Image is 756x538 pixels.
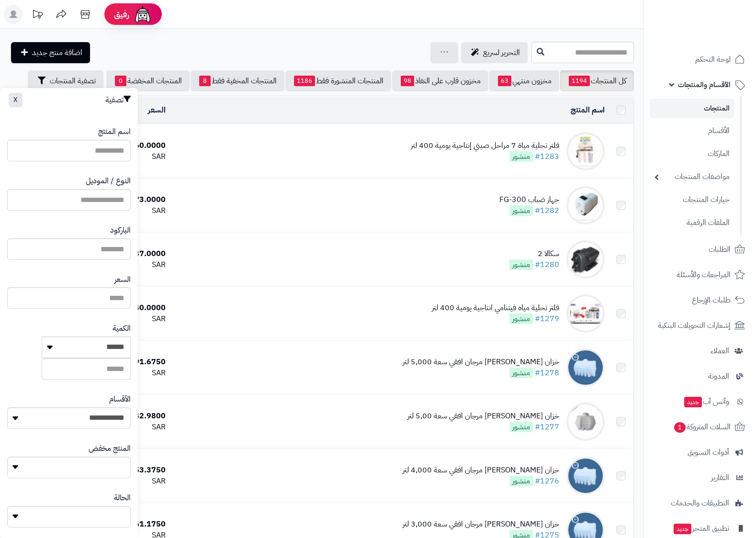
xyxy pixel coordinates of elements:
a: المراجعات والأسئلة [650,263,750,286]
a: الطلبات [650,238,750,261]
span: منشور [509,205,533,216]
a: التقارير [650,466,750,489]
span: الأقسام والمنتجات [678,78,731,91]
span: أدوات التسويق [688,446,729,459]
span: رفيق [114,9,129,20]
span: المراجعات والأسئلة [677,268,731,281]
span: المدونة [708,370,729,383]
span: طلبات الإرجاع [692,293,731,307]
label: اسم المنتج [98,126,131,137]
span: منشور [509,476,533,486]
span: السلات المتروكة [673,420,731,434]
a: #1282 [535,205,559,216]
span: 63 [498,76,511,86]
a: اسم المنتج [571,104,605,116]
span: منشور [509,368,533,378]
label: الكمية [113,323,131,334]
span: منشور [509,422,533,432]
a: #1280 [535,259,559,270]
span: تطبيق المتجر [673,522,729,535]
a: اضافة منتج جديد [11,42,90,63]
button: X [9,93,23,107]
img: خزان المهيدب مرجان افقي سعة 4,000 لتر [566,457,605,495]
span: منشور [509,151,533,162]
span: العملاء [711,344,729,358]
a: #1279 [535,313,559,325]
span: التحرير لسريع [483,47,520,58]
span: 1186 [294,76,315,86]
a: المنتجات المخفضة0 [106,70,190,91]
a: الماركات [650,144,734,164]
a: وآتس آبجديد [650,390,750,413]
a: مخزون منتهي63 [489,70,559,91]
label: السعر [114,274,131,285]
a: السعر [148,104,166,116]
span: اضافة منتج جديد [32,47,82,58]
span: 1194 [569,76,590,86]
span: تصفية المنتجات [50,75,96,87]
span: منشور [509,314,533,324]
a: خيارات المنتجات [650,190,734,210]
div: خزان [PERSON_NAME] مرجان افقي سعة 5,000 لتر [403,357,559,368]
img: فلتر تحلية مياه فيتنامي انتاجية يومية 400 لتر [566,294,605,333]
a: كل المنتجات1194 [560,70,634,91]
a: المنتجات المنشورة فقط1186 [285,70,391,91]
img: سكالا 2 [566,240,605,279]
img: فلتر تحلية مياة 7 مراحل صيني إنتاجية يومية 400 لتر [566,132,605,170]
a: #1283 [535,151,559,162]
a: السلات المتروكة1 [650,415,750,438]
img: خزان المهيدب مرجان افقي سعة 5,00 لتر [566,403,605,441]
span: الطلبات [709,243,731,256]
span: جديد [674,524,691,534]
span: جديد [684,397,702,407]
a: المدونة [650,365,750,388]
div: خزان [PERSON_NAME] مرجان افقي سعة 3,000 لتر [403,519,559,530]
a: التحرير لسريع [461,42,528,63]
span: إشعارات التحويلات البنكية [658,319,731,332]
a: لوحة التحكم [650,48,750,71]
label: الأقسام [109,394,131,405]
a: المنتجات المخفية فقط8 [191,70,284,91]
button: تصفية المنتجات [28,70,103,91]
label: الحالة [114,493,131,504]
span: التطبيقات والخدمات [671,496,729,510]
a: المنتجات [650,99,734,118]
div: جهاز ضباب FG-300 [499,194,559,205]
span: X [13,95,18,105]
a: #1276 [535,475,559,487]
a: العملاء [650,339,750,362]
span: 0 [115,76,126,86]
a: إشعارات التحويلات البنكية [650,314,750,337]
span: 98 [401,76,414,86]
a: أدوات التسويق [650,441,750,464]
span: وآتس آب [683,395,729,408]
a: مواصفات المنتجات [650,167,734,187]
label: الباركود [110,225,131,236]
img: جهاز ضباب FG-300 [566,186,605,224]
img: خزان المهيدب مرجان افقي سعة 5,000 لتر [566,348,605,387]
a: طلبات الإرجاع [650,289,750,312]
div: فلتر تحلية مياه فيتنامي انتاجية يومية 400 لتر [432,303,559,314]
span: منشور [509,259,533,270]
div: فلتر تحلية مياة 7 مراحل صيني إنتاجية يومية 400 لتر [411,140,559,151]
span: 8 [199,76,211,86]
div: خزان [PERSON_NAME] مرجان افقي سعة 5,00 لتر [407,411,559,422]
div: خزان [PERSON_NAME] مرجان افقي سعة 4,000 لتر [403,465,559,476]
label: المنتج مخفض [89,443,131,454]
a: #1278 [535,367,559,379]
label: النوع / الموديل [86,176,131,187]
span: التقارير [711,471,729,484]
a: الأقسام [650,121,734,141]
h3: تصفية [105,95,131,105]
a: #1277 [535,421,559,433]
a: تحديثات المنصة [25,5,49,26]
a: مخزون قارب على النفاذ98 [392,70,488,91]
a: الملفات الرقمية [650,213,734,233]
span: لوحة التحكم [695,53,731,66]
img: ai-face.png [133,5,152,24]
a: التطبيقات والخدمات [650,492,750,515]
div: سكالا 2 [509,248,559,259]
span: 1 [674,422,686,433]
